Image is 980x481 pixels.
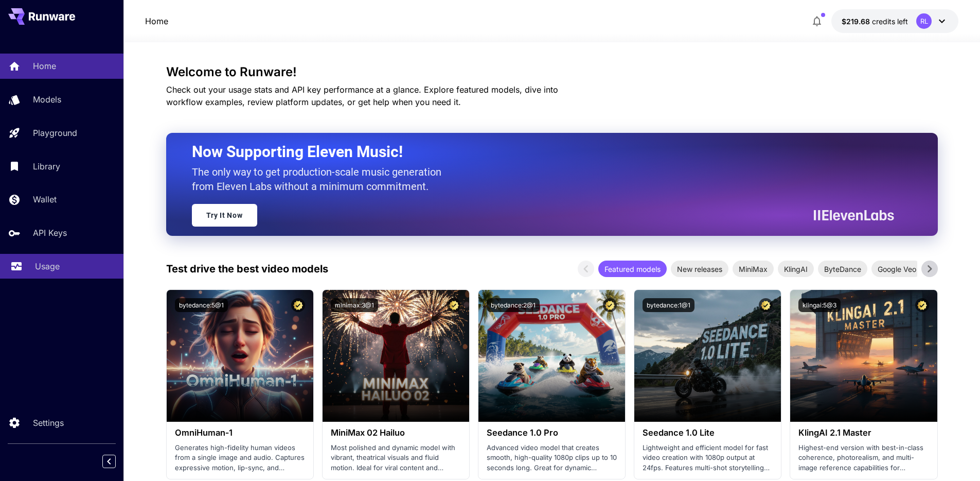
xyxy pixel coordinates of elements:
[478,290,625,422] img: alt
[192,165,449,194] p: The only way to get production-scale music generation from Eleven Labs without a minimum commitment.
[671,264,728,274] span: New releases
[598,261,667,277] div: Featured models
[145,15,168,27] nav: breadcrumb
[831,9,958,33] button: $219.67982RL
[145,15,168,27] a: Home
[634,290,781,422] img: alt
[166,65,938,79] h3: Welcome to Runware!
[842,17,872,26] span: $219.68
[110,452,123,471] div: Collapse sidebar
[842,16,908,27] div: $219.67982
[733,264,774,274] span: MiniMax
[818,261,867,277] div: ByteDance
[798,428,929,438] h3: KlingAI 2.1 Master
[33,417,64,429] p: Settings
[915,298,929,312] button: Certified Model – Vetted for best performance and includes a commercial license.
[291,298,305,312] button: Certified Model – Vetted for best performance and includes a commercial license.
[33,227,67,239] p: API Keys
[871,261,922,277] div: Google Veo
[175,298,228,312] button: bytedance:5@1
[733,261,774,277] div: MiniMax
[798,298,841,312] button: klingai:5@3
[102,455,116,468] button: Collapse sidebar
[33,160,60,173] p: Library
[33,60,56,72] p: Home
[872,17,908,26] span: credits left
[33,193,57,205] p: Wallet
[871,264,922,274] span: Google Veo
[33,93,61,106] p: Models
[33,127,77,139] p: Playground
[192,204,257,227] a: Try It Now
[192,142,886,162] h2: Now Supporting Eleven Music!
[671,261,728,277] div: New releases
[759,298,773,312] button: Certified Model – Vetted for best performance and includes a commercial license.
[598,264,667,274] span: Featured models
[331,298,378,312] button: minimax:3@1
[790,290,937,422] img: alt
[916,13,932,29] div: RL
[778,264,814,274] span: KlingAI
[447,298,461,312] button: Certified Model – Vetted for best performance and includes a commercial license.
[818,264,867,274] span: ByteDance
[643,298,694,312] button: bytedance:1@1
[175,428,305,438] h3: OmniHuman‑1
[331,443,461,473] p: Most polished and dynamic model with vibrant, theatrical visuals and fluid motion. Ideal for vira...
[643,443,773,473] p: Lightweight and efficient model for fast video creation with 1080p output at 24fps. Features mult...
[175,443,305,473] p: Generates high-fidelity human videos from a single image and audio. Captures expressive motion, l...
[603,298,617,312] button: Certified Model – Vetted for best performance and includes a commercial license.
[35,260,60,272] p: Usage
[643,428,773,438] h3: Seedance 1.0 Lite
[323,290,469,422] img: alt
[487,298,540,312] button: bytedance:2@1
[487,443,617,473] p: Advanced video model that creates smooth, high-quality 1080p clips up to 10 seconds long. Great f...
[167,290,313,422] img: alt
[778,261,814,277] div: KlingAI
[331,428,461,438] h3: MiniMax 02 Hailuo
[166,261,328,277] p: Test drive the best video models
[487,428,617,438] h3: Seedance 1.0 Pro
[166,84,558,107] span: Check out your usage stats and API key performance at a glance. Explore featured models, dive int...
[798,443,929,473] p: Highest-end version with best-in-class coherence, photorealism, and multi-image reference capabil...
